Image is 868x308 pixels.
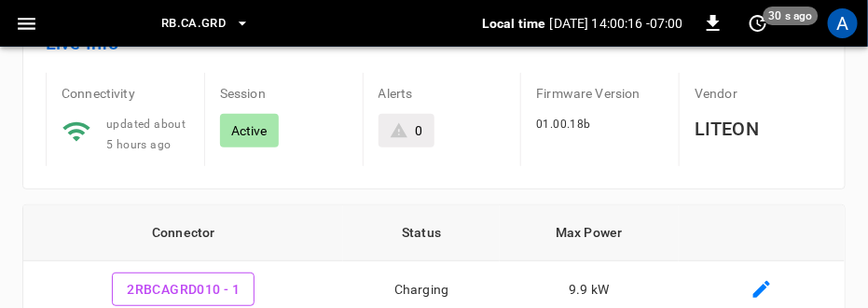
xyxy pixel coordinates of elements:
[62,84,189,103] p: Connectivity
[23,205,343,261] th: Connector
[416,121,423,140] div: 0
[112,273,255,307] button: 2RBCAGRD010 - 1
[828,8,858,38] div: profile-icon
[343,205,499,261] th: Status
[161,13,226,35] span: RB.CA.GRD
[550,14,683,33] p: [DATE] 14:00:16 -07:00
[536,118,591,131] span: 01.00.18b
[695,114,822,144] h6: LITEON
[154,6,257,42] button: RB.CA.GRD
[220,84,348,103] p: Session
[764,7,819,25] span: 30 s ago
[482,14,546,33] p: Local time
[231,121,268,140] p: Active
[743,8,773,38] button: set refresh interval
[106,118,186,151] span: updated about 5 hours ago
[500,205,679,261] th: Max Power
[379,84,506,103] p: Alerts
[65,6,101,41] img: ampcontrol.io logo
[695,84,822,103] p: Vendor
[536,84,664,103] p: Firmware Version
